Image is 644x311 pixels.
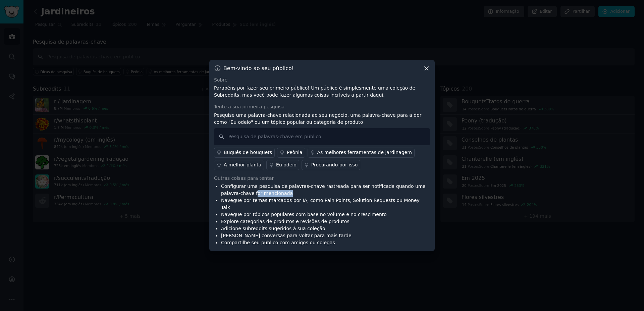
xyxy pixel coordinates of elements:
li: [PERSON_NAME] conversas para voltar para mais tarde [221,232,430,239]
a: As melhores ferramentas de jardinagem [308,148,415,158]
li: Configurar uma pesquisa de palavras-chave rastreada para ser notificada quando uma palavra-chave ... [221,183,430,197]
input: Pesquisa de palavras-chave em público [214,128,430,145]
li: Explore categorias de produtos e revisões de produtos [221,218,430,225]
p: Parabéns por fazer seu primeiro público! Um público é simplesmente uma coleção de Subreddits, mas... [214,85,430,99]
div: Tente a sua primeira pesquisa [214,103,430,110]
p: Pesquise uma palavra-chave relacionada ao seu negócio, uma palavra-chave para a dor como "Eu odei... [214,112,430,126]
div: Outras coisas para tentar [214,175,430,182]
a: Procurando por isso [302,160,361,170]
div: A melhor planta [224,161,261,168]
div: As melhores ferramentas de jardinagem [317,149,412,156]
li: Navegue por tópicos populares com base no volume e no crescimento [221,211,430,218]
a: Eu odeio [266,160,299,170]
div: Buquês de bouquets [224,149,272,156]
div: Procurando por isso [311,161,358,168]
li: Adicione subreddits sugeridos à sua coleção [221,225,430,232]
h3: Bem-vindo ao seu público! [223,65,294,72]
li: Navegue por temas marcados por IA, como Pain Points, Solution Requests ou Money Talk [221,197,430,211]
div: Peônia [287,149,302,156]
a: A melhor planta [214,160,264,170]
div: Sobre [214,76,430,84]
a: Peônia [277,148,305,158]
li: Compartilhe seu público com amigos ou colegas [221,239,430,246]
div: Eu odeio [276,161,297,168]
a: Buquês de bouquets [214,148,275,158]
